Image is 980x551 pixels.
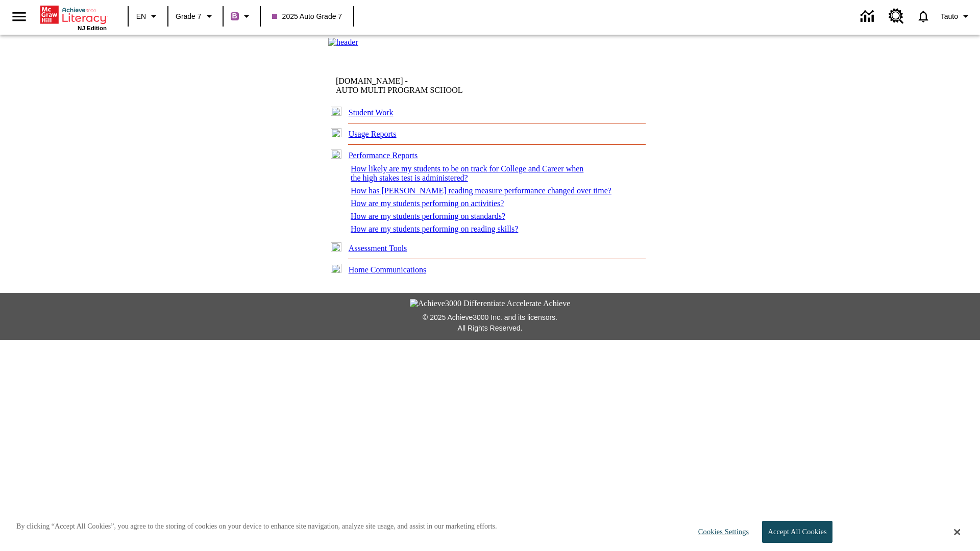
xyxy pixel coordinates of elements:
span: Grade 7 [176,11,202,22]
a: Home Communications [349,265,426,274]
span: 2025 Auto Grade 7 [272,11,342,22]
a: How likely are my students to be on track for College and Career when the high stakes test is adm... [351,164,583,182]
img: Achieve3000 Differentiate Accelerate Achieve [410,299,571,308]
a: How are my students performing on reading skills? [351,224,518,233]
button: Grade: Grade 7, Select a grade [171,7,219,26]
button: Boost Class color is purple. Change class color [227,7,257,26]
img: header [328,38,358,47]
span: NJ Edition [78,25,107,31]
button: Open side menu [4,2,34,32]
a: How are my students performing on standards? [351,212,505,220]
img: minus.gif [331,149,341,159]
a: Notifications [910,3,937,30]
a: Usage Reports [349,130,397,138]
nobr: AUTO MULTI PROGRAM SCHOOL [336,86,462,94]
span: EN [136,11,146,22]
a: How are my students performing on activities? [351,199,504,208]
span: Tauto [941,11,958,22]
button: Language: EN, Select a language [132,7,164,26]
button: Cookies Settings [689,521,753,542]
a: Assessment Tools [349,244,407,253]
td: [DOMAIN_NAME] - [336,77,524,95]
a: Performance Reports [349,151,418,160]
img: plus.gif [331,107,341,116]
p: By clicking “Accept All Cookies”, you agree to the storing of cookies on your device to enhance s... [16,521,497,532]
button: Profile/Settings [937,7,976,26]
a: Resource Center, Will open in new tab [883,3,910,30]
span: B [232,10,237,22]
img: plus.gif [331,264,341,273]
img: plus.gif [331,242,341,252]
button: Close [954,528,960,537]
a: Data Center [854,3,883,31]
a: How has [PERSON_NAME] reading measure performance changed over time? [351,186,611,195]
div: Home [40,4,107,31]
button: Accept All Cookies [762,521,832,543]
a: Student Work [349,108,394,117]
img: plus.gif [331,128,341,137]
